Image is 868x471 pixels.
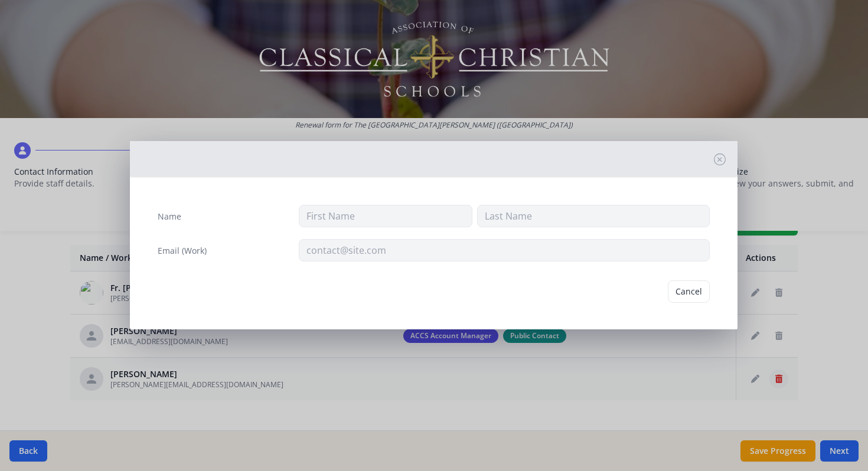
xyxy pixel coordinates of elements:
[299,205,472,227] input: First Name
[668,280,710,303] button: Cancel
[158,245,207,257] label: Email (Work)
[299,239,710,261] input: contact@site.com
[477,205,710,227] input: Last Name
[158,211,181,223] label: Name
